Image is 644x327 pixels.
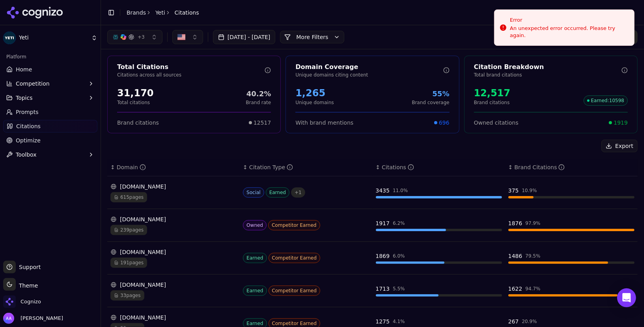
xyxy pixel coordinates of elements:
div: Brand Citations [514,163,565,171]
div: 94.7 % [525,286,540,292]
a: Home [3,63,97,76]
div: ↕Brand Citations [508,163,635,171]
button: Toolbox [3,148,97,161]
div: An unexpected error occurred. Please try again. [510,25,628,39]
div: Citations [382,163,414,171]
span: Competition [16,80,50,88]
span: Citations [16,122,41,130]
nav: breadcrumb [127,9,199,17]
span: Owned citations [474,119,519,127]
div: 12,517 [474,87,511,99]
a: Optimize [3,134,97,147]
div: 4.1 % [393,318,405,325]
img: Alp Aysan [3,313,14,324]
div: [DOMAIN_NAME] [110,314,237,321]
span: Cognizo [21,298,41,305]
p: Brand coverage [412,99,449,106]
p: Unique domains [295,99,334,106]
div: 10.9 % [522,187,537,194]
div: 3435 [376,187,390,194]
p: Unique domains citing content [295,72,443,78]
span: Support [16,263,41,271]
span: Earned : 10598 [584,95,628,106]
p: Brand citations [474,99,511,106]
span: Citations [175,9,199,17]
div: ↕Domain [110,163,237,171]
th: domain [107,159,240,176]
div: ↕Citations [376,163,502,171]
div: Domain [117,163,146,171]
span: Topics [16,94,33,102]
span: 239 pages [110,225,147,235]
div: Error [510,16,628,24]
div: 20.9 % [522,318,537,325]
span: [PERSON_NAME] [17,315,63,322]
button: Competition [3,77,97,90]
span: Earned [243,253,267,263]
div: Citation Type [249,163,293,171]
div: 1917 [376,219,390,227]
div: 1713 [376,285,390,293]
span: With brand mentions [295,119,353,127]
button: [DATE] - [DATE] [213,30,276,44]
button: Topics [3,92,97,104]
div: 1486 [508,252,523,260]
span: + 1 [291,187,305,198]
div: ↕Citation Type [243,163,369,171]
div: 31,170 [117,87,154,99]
span: + 3 [138,34,145,40]
img: Yeti [3,32,16,44]
p: Total brand citations [474,72,622,78]
span: Competitor Earned [269,253,321,263]
div: Total Citations [117,62,265,72]
div: [DOMAIN_NAME] [110,183,237,191]
span: Prompts [16,108,39,116]
p: Citations across all sources [117,72,265,78]
div: 375 [508,187,519,194]
div: 267 [508,318,519,325]
span: 696 [439,119,450,127]
span: 1919 [614,119,628,127]
span: Theme [16,282,38,289]
span: Owned [243,220,267,230]
div: Domain Coverage [295,62,443,72]
button: Export [601,140,638,152]
div: 6.2 % [393,220,405,226]
div: [DOMAIN_NAME] [110,248,237,256]
span: Competitor Earned [269,286,321,296]
div: Platform [3,50,97,63]
span: Social [243,187,264,198]
div: 79.5 % [525,253,540,259]
div: 55% [412,88,449,99]
div: 1622 [508,285,523,293]
span: Competitor Earned [268,220,320,230]
th: citationTypes [240,159,372,176]
div: 1,265 [295,87,334,99]
a: Brands [127,9,146,16]
span: Toolbox [16,151,37,159]
span: Yeti [19,34,88,41]
button: Open organization switcher [3,295,41,308]
span: Optimize [16,136,41,144]
img: Cognizo [3,295,16,308]
span: 615 pages [110,192,147,202]
span: Brand citations [117,119,159,127]
div: [DOMAIN_NAME] [110,281,237,289]
a: Yeti [155,9,165,17]
button: More Filters [280,31,344,43]
th: brandCitationCount [505,159,638,176]
div: 97.9 % [525,220,540,226]
img: US [177,33,185,41]
span: Earned [243,286,267,296]
a: Citations [3,120,97,133]
div: Citation Breakdown [474,62,622,72]
div: 11.0 % [393,187,408,194]
div: 1876 [508,219,523,227]
span: Earned [266,187,289,198]
a: Prompts [3,106,97,118]
div: 1869 [376,252,390,260]
span: 191 pages [110,258,147,268]
button: Open user button [3,313,63,324]
div: 5.5 % [393,286,405,292]
div: [DOMAIN_NAME] [110,215,237,223]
